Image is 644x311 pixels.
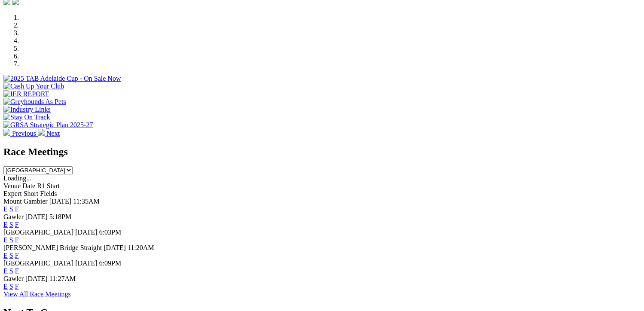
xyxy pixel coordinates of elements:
[25,275,48,282] span: [DATE]
[3,198,48,205] span: Mount Gambier
[3,259,73,267] span: [GEOGRAPHIC_DATA]
[9,267,13,274] a: S
[3,267,8,274] a: E
[99,259,122,267] span: 6:09PM
[25,213,48,220] span: [DATE]
[3,113,50,121] img: Stay On Track
[3,106,51,113] img: Industry Links
[15,267,19,274] a: F
[3,90,49,98] img: IER REPORT
[49,275,76,282] span: 11:27AM
[24,190,39,197] span: Short
[3,283,8,290] a: E
[104,244,126,251] span: [DATE]
[46,130,60,137] span: Next
[15,221,19,228] a: F
[12,130,36,137] span: Previous
[9,252,13,259] a: S
[3,129,10,136] img: chevron-left-pager-white.svg
[9,221,13,228] a: S
[40,190,57,197] span: Fields
[9,205,13,213] a: S
[73,198,100,205] span: 11:35AM
[15,252,19,259] a: F
[9,283,13,290] a: S
[99,229,122,236] span: 6:03PM
[15,283,19,290] a: F
[3,182,21,189] span: Venue
[3,290,71,298] a: View All Race Meetings
[3,190,22,197] span: Expert
[38,130,60,137] a: Next
[75,259,98,267] span: [DATE]
[3,236,8,244] a: E
[3,252,8,259] a: E
[75,229,98,236] span: [DATE]
[15,236,19,244] a: F
[3,275,24,282] span: Gawler
[3,174,31,182] span: Loading...
[3,98,66,106] img: Greyhounds As Pets
[38,129,45,136] img: chevron-right-pager-white.svg
[37,182,60,189] span: R1 Start
[3,244,102,251] span: [PERSON_NAME] Bridge Straight
[3,146,641,158] h2: Race Meetings
[3,213,24,220] span: Gawler
[128,244,154,251] span: 11:20AM
[15,205,19,213] a: F
[3,75,121,82] img: 2025 TAB Adelaide Cup - On Sale Now
[49,213,72,220] span: 5:18PM
[22,182,35,189] span: Date
[3,205,8,213] a: E
[3,121,93,129] img: GRSA Strategic Plan 2025-27
[3,229,73,236] span: [GEOGRAPHIC_DATA]
[49,198,72,205] span: [DATE]
[3,130,38,137] a: Previous
[9,236,13,244] a: S
[3,221,8,228] a: E
[3,82,64,90] img: Cash Up Your Club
